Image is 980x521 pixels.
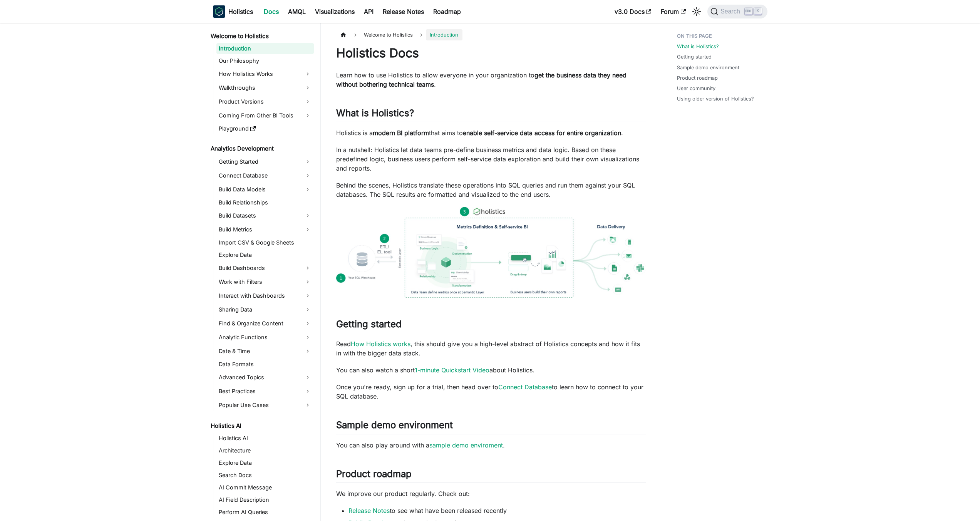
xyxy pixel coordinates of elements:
[216,262,314,274] a: Build Dashboards
[378,5,429,18] a: Release Notes
[351,340,410,348] a: How Holistics works
[677,95,754,102] a: Using older version of Holistics?
[216,223,314,236] a: Build Metrics
[677,64,739,71] a: Sample demo environment
[205,23,321,521] nav: Docs sidebar
[216,109,314,122] a: Coming From Other BI Tools
[216,68,314,80] a: How Holistics Works
[213,5,253,18] a: HolisticsHolistics
[216,371,314,384] a: Advanced Topics
[216,303,314,316] a: Sharing Data
[498,383,552,391] a: Connect Database
[208,31,314,42] a: Welcome to Holistics
[216,482,314,493] a: AI Commit Message
[216,43,314,54] a: Introduction
[216,82,314,94] a: Walkthroughs
[216,331,314,343] a: Analytic Functions
[216,494,314,505] a: AI Field Description
[336,107,646,122] h2: What is Holistics?
[677,85,715,92] a: User community
[216,169,314,182] a: Connect Database
[216,470,314,481] a: Search Docs
[208,143,314,154] a: Analytics Development
[718,8,745,15] span: Search
[216,156,314,168] a: Getting Started
[336,468,646,483] h2: Product roadmap
[360,29,417,40] span: Welcome to Holistics
[228,7,253,16] b: Holistics
[336,382,646,401] p: Once you're ready, sign up for a trial, then head over to to learn how to connect to your SQL dat...
[216,290,314,302] a: Interact with Dashboards
[429,5,466,18] a: Roadmap
[216,237,314,248] a: Import CSV & Google Sheets
[336,365,646,375] p: You can also watch a short about Holistics.
[348,506,646,515] li: to see what have been released recently
[216,399,314,411] a: Popular Use Cases
[216,445,314,456] a: Architecture
[216,359,314,370] a: Data Formats
[426,29,462,40] span: Introduction
[336,70,646,89] p: Learn how to use Holistics to allow everyone in your organization to .
[216,95,314,108] a: Product Versions
[415,366,489,374] a: 1-minute Quickstart Video
[216,55,314,66] a: Our Philosophy
[336,29,351,40] a: Home page
[359,5,378,18] a: API
[216,433,314,444] a: Holistics AI
[429,441,503,449] a: sample demo enviroment
[213,5,225,18] img: Holistics
[656,5,690,18] a: Forum
[336,489,646,498] p: We improve our product regularly. Check out:
[336,145,646,173] p: In a nutshell: Holistics let data teams pre-define business metrics and data logic. Based on thes...
[336,29,646,40] nav: Breadcrumbs
[216,317,314,330] a: Find & Organize Content
[677,43,719,50] a: What is Holistics?
[259,5,283,18] a: Docs
[677,53,712,60] a: Getting started
[336,45,646,61] h1: Holistics Docs
[373,129,429,137] strong: modern BI platform
[208,420,314,431] a: Holistics AI
[610,5,656,18] a: v3.0 Docs
[677,74,718,82] a: Product roadmap
[336,419,646,434] h2: Sample demo environment
[216,183,314,196] a: Build Data Models
[216,250,314,260] a: Explore Data
[336,207,646,298] img: How Holistics fits in your Data Stack
[216,197,314,208] a: Build Relationships
[216,457,314,468] a: Explore Data
[216,507,314,518] a: Perform AI Queries
[707,5,767,18] button: Search (Ctrl+K)
[348,507,390,514] a: Release Notes
[690,5,703,18] button: Switch between dark and light mode (currently light mode)
[216,385,314,397] a: Best Practices
[336,318,646,333] h2: Getting started
[336,441,646,450] p: You can also play around with a .
[216,276,314,288] a: Work with Filters
[216,209,314,222] a: Build Datasets
[336,128,646,137] p: Holistics is a that aims to .
[283,5,310,18] a: AMQL
[216,123,314,134] a: Playground
[336,181,646,199] p: Behind the scenes, Holistics translate these operations into SQL queries and run them against you...
[463,129,621,137] strong: enable self-service data access for entire organization
[310,5,359,18] a: Visualizations
[336,339,646,358] p: Read , this should give you a high-level abstract of Holistics concepts and how it fits in with t...
[216,345,314,357] a: Date & Time
[754,8,762,15] kbd: K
